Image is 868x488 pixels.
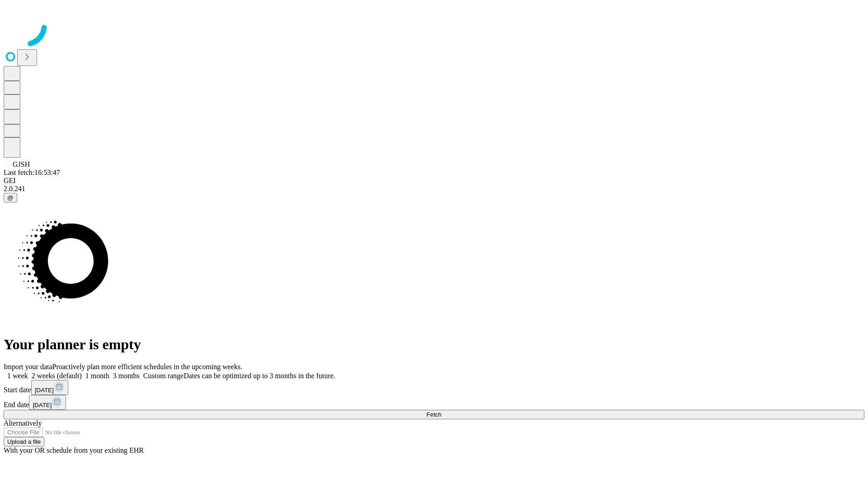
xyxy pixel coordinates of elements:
[113,372,140,380] span: 3 months
[4,380,864,395] div: Start date
[7,372,28,380] span: 1 week
[4,410,864,419] button: Fetch
[4,419,42,427] span: Alternatively
[4,169,60,176] span: Last fetch: 16:53:47
[143,372,184,380] span: Custom range
[4,193,17,202] button: @
[52,363,242,371] span: Proactively plan more efficient schedules in the upcoming weeks.
[85,372,109,380] span: 1 month
[35,387,54,394] span: [DATE]
[4,336,864,353] h1: Your planner is empty
[184,372,335,380] span: Dates can be optimized up to 3 months in the future.
[4,395,864,410] div: End date
[32,372,82,380] span: 2 weeks (default)
[4,437,44,446] button: Upload a file
[4,446,144,454] span: With your OR schedule from your existing EHR
[4,177,864,185] div: GEI
[33,402,52,408] span: [DATE]
[13,160,30,168] span: GJSH
[426,411,441,418] span: Fetch
[4,363,52,371] span: Import your data
[4,185,864,193] div: 2.0.241
[31,380,68,395] button: [DATE]
[7,194,14,201] span: @
[29,395,66,410] button: [DATE]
